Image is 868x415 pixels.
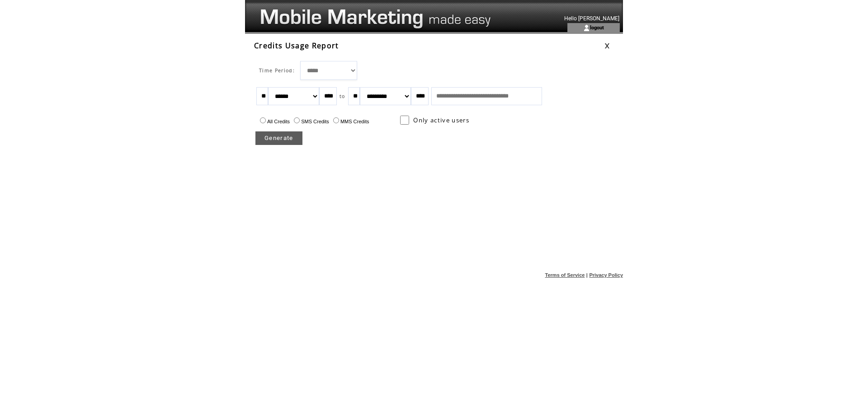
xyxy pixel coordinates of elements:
span: Time Period: [259,67,295,74]
a: Generate [255,131,302,145]
label: SMS Credits [292,119,329,124]
input: All Credits [260,117,266,123]
a: Privacy Policy [589,272,623,278]
img: account_icon.gif [583,24,590,32]
input: MMS Credits [333,117,339,123]
span: Hello [PERSON_NAME] [564,15,619,22]
span: | [586,272,588,278]
a: Terms of Service [545,272,585,278]
span: Only active users [413,116,469,124]
input: SMS Credits [294,117,300,123]
label: MMS Credits [331,119,369,124]
span: to [340,93,345,99]
label: All Credits [258,119,290,124]
span: Credits Usage Report [254,41,339,51]
a: logout [590,24,604,30]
